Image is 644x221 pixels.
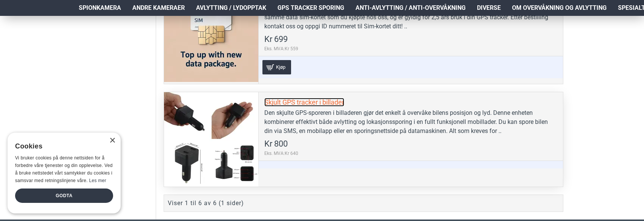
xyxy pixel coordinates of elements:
[264,150,298,157] span: Eks. MVA:Kr 640
[264,108,557,136] div: Den skjulte GPS-sporeren i billaderen gjør det enkelt å overvåke bilens posisjon og lyd. Denne en...
[132,3,185,12] span: Andre kameraer
[89,178,106,183] a: Les mer, opens a new window
[79,3,121,12] span: Spionkamera
[164,92,258,187] a: Skjult GPS tracker i billader Skjult GPS tracker i billader
[512,3,607,12] span: Om overvåkning og avlytting
[477,3,501,12] span: Diverse
[274,65,287,70] span: Kjøp
[264,98,344,107] a: Skjult GPS tracker i billader
[278,3,344,12] span: GPS Tracker Sporing
[168,199,244,208] div: Viser 1 til 6 av 6 (1 sider)
[264,35,288,43] span: Kr 699
[196,3,266,12] span: Avlytting / Lydopptak
[15,189,113,203] div: Godta
[264,4,557,31] div: Her kan du fylle på mer datapakke for ditt GPS Trackers Sim-kort kjøpt hos oss. Datapakken blir f...
[356,3,466,12] span: Anti-avlytting / Anti-overvåkning
[15,155,113,183] span: Vi bruker cookies på denne nettsiden for å forbedre våre tjenester og din opplevelse. Ved å bruke...
[264,45,298,52] span: Eks. MVA:Kr 559
[109,138,115,144] div: Close
[264,140,288,148] span: Kr 800
[15,138,108,155] div: Cookies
